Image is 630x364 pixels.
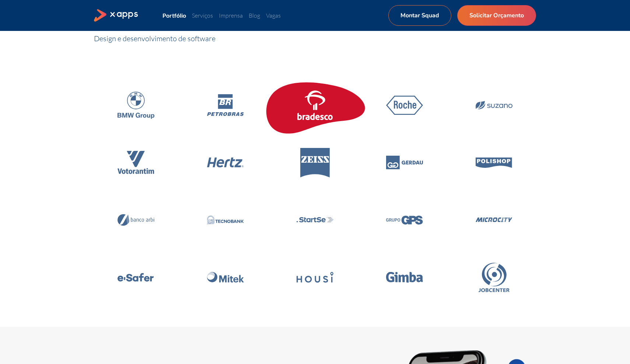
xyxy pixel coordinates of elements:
[388,5,451,26] a: Montar Squad
[94,34,216,43] span: Design e desenvolvimento de software
[219,12,243,19] a: Imprensa
[457,5,536,26] a: Solicitar Orçamento
[266,12,281,19] a: Vagas
[162,12,186,19] a: Portfólio
[192,12,213,19] a: Serviços
[249,12,260,19] a: Blog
